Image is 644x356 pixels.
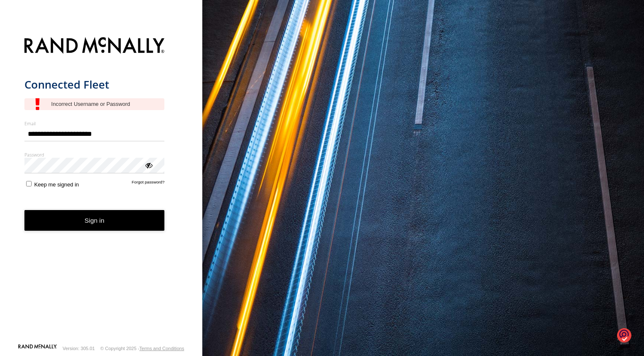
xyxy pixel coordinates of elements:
[24,32,178,343] form: main
[132,180,165,188] a: Forgot password?
[617,328,631,343] img: o1IwAAAABJRU5ErkJggg==
[24,210,165,231] button: Sign in
[26,181,32,186] input: Keep me signed in
[34,181,79,188] span: Keep me signed in
[100,346,184,351] div: © Copyright 2025 -
[144,161,153,169] div: ViewPassword
[24,151,165,158] label: Password
[24,35,165,57] img: Rand McNally
[140,346,184,351] a: Terms and Conditions
[63,346,95,351] div: Version: 305.01
[24,78,165,92] h1: Connected Fleet
[18,344,57,353] a: Visit our Website
[24,120,165,127] label: Email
